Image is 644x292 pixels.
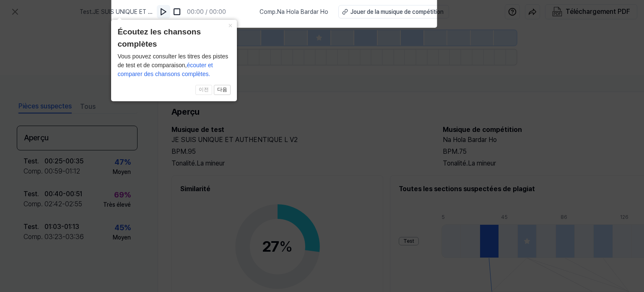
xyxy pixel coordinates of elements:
[260,8,275,15] font: Comp
[173,8,181,16] img: arrêt
[80,8,153,24] font: JE SUIS UNIQUE ET AUTHENTIQUE L V2
[277,8,328,15] font: Na Hola Bardar Ho
[275,8,277,15] font: .
[223,20,237,32] button: Fermer
[214,85,231,95] button: 다음
[117,53,228,68] font: Vous pouvez consulter les titres des pistes de test et de comparaison,
[159,8,168,16] img: jouer
[187,8,226,15] font: 00:00 / 00:00
[217,87,227,92] font: 다음
[338,5,449,18] button: Jouer de la musique de compétition
[228,21,233,30] font: ×
[117,27,201,48] font: Écoutez les chansons complètes
[195,85,212,95] button: 이전
[199,87,209,92] font: 이전
[351,8,444,15] font: Jouer de la musique de compétition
